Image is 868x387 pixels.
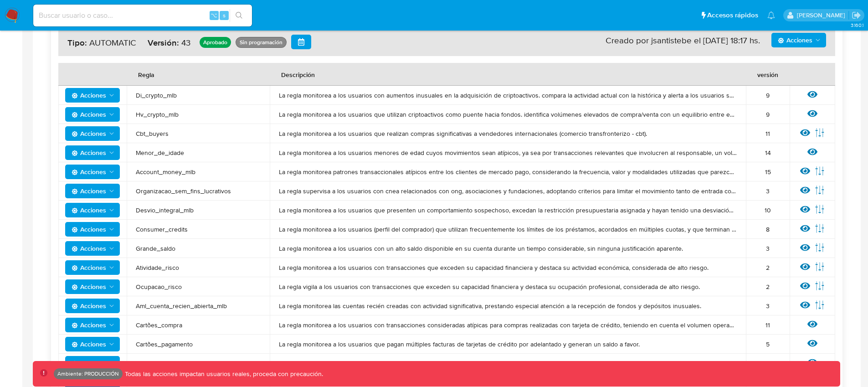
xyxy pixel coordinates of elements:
p: francisco.valenzuela@mercadolibre.com [797,11,848,20]
span: Accesos rápidos [707,10,758,20]
input: Buscar usuario o caso... [33,10,252,21]
p: Ambiente: PRODUCCIÓN [57,372,119,376]
button: search-icon [230,9,248,22]
a: Salir [852,10,861,20]
span: 3.160.1 [851,21,863,29]
span: ⌥ [211,11,217,20]
span: s [223,11,226,20]
p: Todas las acciones impactan usuarios reales, proceda con precaución. [123,370,323,378]
a: Notificaciones [767,11,775,19]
